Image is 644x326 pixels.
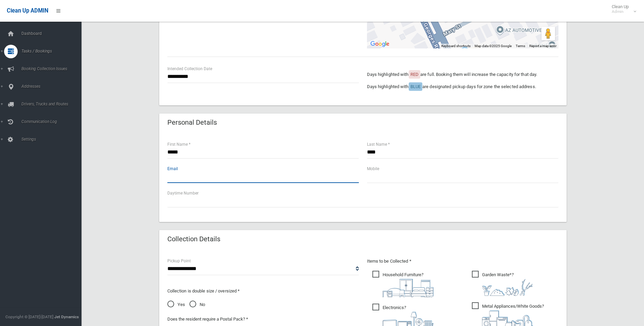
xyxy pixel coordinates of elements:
button: Drag Pegman onto the map to open Street View [541,27,555,40]
span: Addresses [19,84,87,89]
span: Dashboard [19,31,87,36]
img: 4fd8a5c772b2c999c83690221e5242e0.png [482,279,533,296]
img: Google [369,40,391,48]
span: Clean Up [608,4,636,14]
a: Open this area in Google Maps (opens a new window) [369,40,391,48]
span: No [189,301,205,309]
header: Personal Details [159,116,225,129]
span: Communication Log [19,119,87,124]
a: Report a map error [529,44,556,48]
i: ? [383,272,434,297]
i: ? [482,272,533,296]
p: Days highlighted with are full. Booking them will increase the capacity for that day. [367,70,558,79]
label: Does the resident require a Postal Pack? * [167,315,248,323]
button: Keyboard shortcuts [441,44,471,48]
span: Tasks / Bookings [19,49,87,54]
p: Items to be Collected * [367,257,558,265]
header: Collection Details [159,232,228,246]
strong: Jet Dynamics [54,314,79,319]
span: Map data ©2025 Google [475,44,512,48]
span: Copyright © [DATE]-[DATE] [5,314,53,319]
span: RED [410,72,419,77]
img: aa9efdbe659d29b613fca23ba79d85cb.png [383,279,434,297]
span: BLUE [410,84,421,89]
a: Terms (opens in new tab) [516,44,525,48]
span: Yes [167,301,185,309]
span: Garden Waste* [472,271,533,296]
span: Booking Collection Issues [19,66,87,71]
p: Days highlighted with are designated pickup days for zone the selected address. [367,83,558,91]
span: Clean Up ADMIN [7,7,48,14]
span: Drivers, Trucks and Routes [19,102,87,106]
span: Settings [19,137,87,142]
small: Admin [612,9,629,14]
span: Household Furniture [372,271,434,297]
p: Collection is double size / oversized * [167,287,359,295]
